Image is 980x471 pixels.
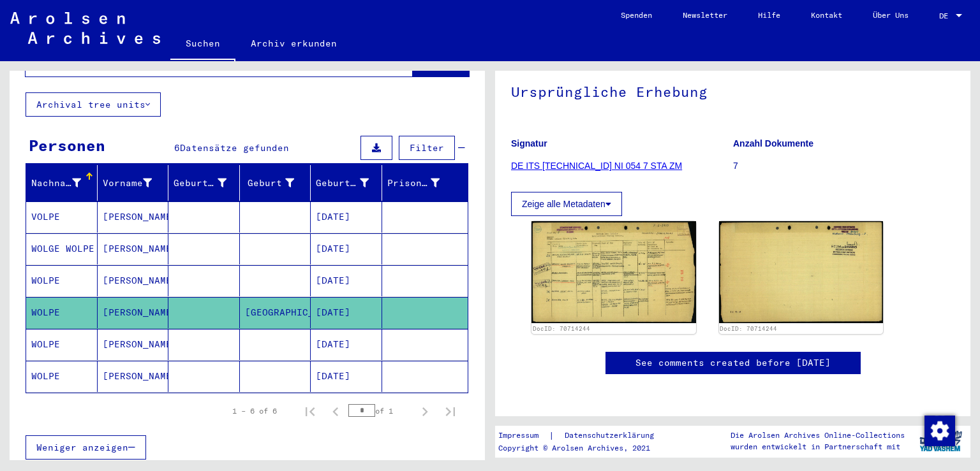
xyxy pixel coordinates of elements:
mat-header-cell: Geburtsname [168,165,240,201]
p: Copyright © Arolsen Archives, 2021 [498,442,669,454]
b: Signatur [511,138,547,149]
span: Weniger anzeigen [36,442,128,453]
mat-header-cell: Geburtsdatum [311,165,382,201]
a: See comments created before [DATE] [635,356,831,370]
button: Last page [438,398,463,424]
a: DocID: 70714244 [533,325,590,332]
mat-header-cell: Geburt‏ [240,165,311,201]
mat-cell: [DATE] [311,265,382,296]
mat-cell: [PERSON_NAME] [98,201,169,233]
div: Geburtsname [174,177,226,190]
img: Zustimmung ändern [924,416,955,446]
mat-cell: WOLGE WOLPE [26,233,98,264]
span: Datensätze gefunden [180,142,289,154]
mat-cell: WOLPE [26,265,98,296]
mat-cell: [PERSON_NAME] [98,265,169,296]
button: Weniger anzeigen [26,435,146,460]
button: Archival tree units [26,92,161,117]
img: yv_logo.png [917,425,965,457]
div: Nachname [31,177,81,190]
mat-cell: [DATE] [311,361,382,392]
mat-header-cell: Prisoner # [382,165,468,201]
div: Geburt‏ [245,177,295,190]
mat-cell: [DATE] [311,233,382,264]
p: wurden entwickelt in Partnerschaft mit [731,441,905,453]
div: Prisoner # [387,177,440,190]
mat-cell: VOLPE [26,201,98,233]
mat-cell: [PERSON_NAME] [98,297,169,328]
mat-header-cell: Nachname [26,165,98,201]
button: First page [297,398,323,424]
h1: Ursprüngliche Erhebung [511,62,954,119]
img: 002.jpg [719,221,884,323]
img: 001.jpg [531,221,696,323]
div: Vorname [103,173,168,193]
a: Archiv erkunden [235,28,352,59]
button: Zeige alle Metadaten [511,192,622,216]
mat-cell: [PERSON_NAME] [98,233,169,264]
button: Next page [412,398,438,424]
div: Geburtsdatum [316,177,369,190]
button: Previous page [323,398,348,424]
a: DocID: 70714244 [720,325,777,332]
div: Nachname [31,173,97,193]
p: Die Arolsen Archives Online-Collections [731,430,905,441]
span: 6 [174,142,180,154]
mat-cell: WOLPE [26,297,98,328]
a: Suchen [170,28,235,61]
div: Prisoner # [387,173,456,193]
a: Datenschutzerklärung [554,429,669,442]
span: DE [939,11,953,20]
mat-cell: [DATE] [311,329,382,360]
div: Geburtsdatum [316,173,385,193]
mat-cell: [DATE] [311,297,382,328]
div: Vorname [103,177,152,190]
div: Geburt‏ [245,173,311,193]
mat-cell: WOLPE [26,329,98,360]
div: of 1 [348,405,412,417]
button: Filter [399,136,455,160]
div: 1 – 6 of 6 [232,405,277,417]
mat-cell: [PERSON_NAME] [98,329,169,360]
p: 7 [733,159,954,173]
a: Impressum [498,429,549,442]
mat-cell: [DATE] [311,201,382,233]
b: Anzahl Dokumente [733,138,813,149]
span: Filter [410,142,444,154]
mat-cell: [GEOGRAPHIC_DATA] [240,297,311,328]
mat-cell: [PERSON_NAME] [98,361,169,392]
div: Personen [29,134,105,157]
mat-cell: WOLPE [26,361,98,392]
a: DE ITS [TECHNICAL_ID] NI 054 7 STA ZM [511,161,682,171]
mat-header-cell: Vorname [98,165,169,201]
img: Arolsen_neg.svg [10,12,160,44]
div: Geburtsname [174,173,242,193]
div: Zustimmung ändern [924,415,954,446]
div: | [498,429,669,442]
